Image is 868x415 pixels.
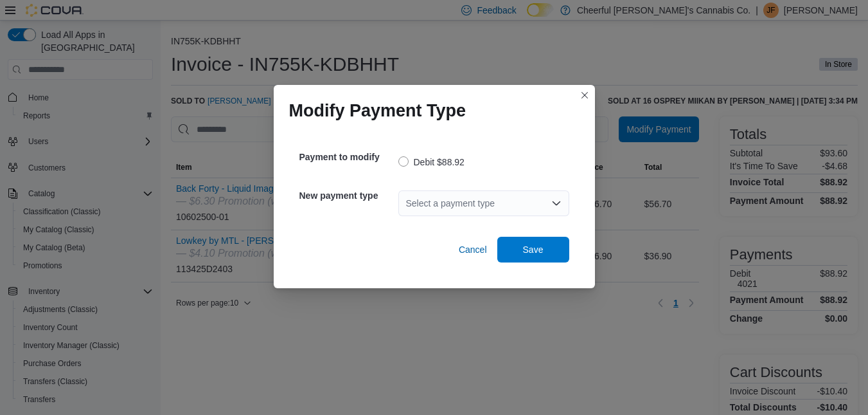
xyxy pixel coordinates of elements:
h5: New payment type [299,183,396,208]
span: Cancel [459,243,487,256]
button: Save [497,237,569,263]
button: Cancel [454,237,492,263]
button: Closes this modal window [577,88,592,103]
span: Save [523,243,544,256]
label: Debit $88.92 [398,154,465,170]
h5: Payment to modify [299,144,396,170]
h1: Modify Payment Type [289,100,466,121]
input: Accessible screen reader label [406,196,407,211]
button: Open list of options [551,198,562,208]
